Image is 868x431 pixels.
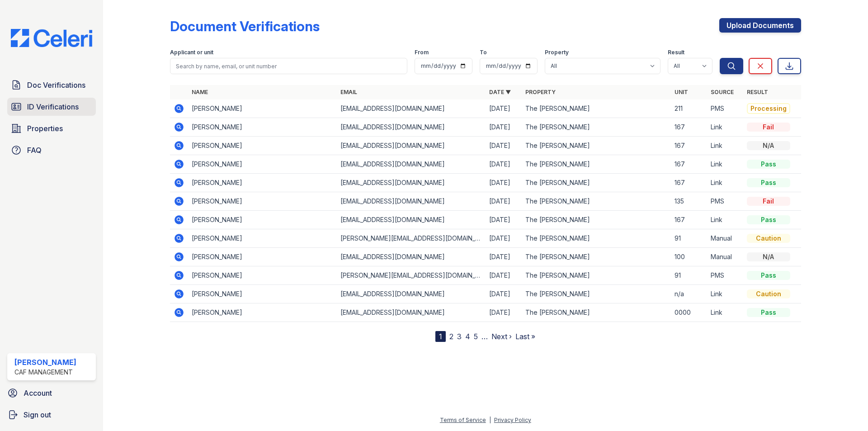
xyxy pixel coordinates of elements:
td: [DATE] [486,137,522,155]
td: The [PERSON_NAME] [522,155,670,174]
a: FAQ [7,141,96,159]
td: The [PERSON_NAME] [522,266,670,285]
td: The [PERSON_NAME] [522,118,670,137]
img: CE_Logo_Blue-a8612792a0a2168367f1c8372b55b34899dd931a85d93a1a3d3e32e68fde9ad4.png [4,29,99,47]
td: [PERSON_NAME] [188,192,337,211]
div: 1 [435,331,446,342]
div: Fail [747,197,790,206]
td: [DATE] [486,192,522,211]
td: [DATE] [486,155,522,174]
span: FAQ [27,145,42,156]
td: [PERSON_NAME][EMAIL_ADDRESS][DOMAIN_NAME] [337,266,486,285]
td: [PERSON_NAME] [188,155,337,174]
td: The [PERSON_NAME] [522,137,670,155]
a: Name [192,89,208,95]
div: Processing [747,103,790,114]
td: [PERSON_NAME][EMAIL_ADDRESS][DOMAIN_NAME] [337,229,486,248]
td: [EMAIL_ADDRESS][DOMAIN_NAME] [337,155,486,174]
a: 3 [457,332,462,341]
a: 2 [449,332,453,341]
td: The [PERSON_NAME] [522,192,670,211]
a: Sign out [4,406,99,424]
td: 100 [671,248,707,266]
td: 167 [671,155,707,174]
td: [PERSON_NAME] [188,99,337,118]
td: The [PERSON_NAME] [522,174,670,192]
td: Link [707,155,743,174]
span: Doc Verifications [27,80,85,90]
a: ID Verifications [7,98,96,116]
td: Link [707,211,743,229]
span: … [481,331,488,342]
a: Next › [491,332,512,341]
td: [PERSON_NAME] [188,174,337,192]
a: Email [340,89,357,95]
td: Link [707,137,743,155]
a: Terms of Service [440,417,486,423]
a: Last » [515,332,535,341]
td: [EMAIL_ADDRESS][DOMAIN_NAME] [337,248,486,266]
a: Source [711,89,734,95]
td: Manual [707,229,743,248]
td: [DATE] [486,266,522,285]
td: 0000 [671,303,707,322]
label: From [415,49,429,56]
td: [EMAIL_ADDRESS][DOMAIN_NAME] [337,211,486,229]
a: Privacy Policy [494,417,531,423]
span: Account [24,388,52,398]
div: Pass [747,271,790,280]
div: Document Verifications [170,18,320,34]
td: [PERSON_NAME] [188,229,337,248]
td: The [PERSON_NAME] [522,211,670,229]
td: The [PERSON_NAME] [522,99,670,118]
span: Sign out [24,409,51,420]
td: [EMAIL_ADDRESS][DOMAIN_NAME] [337,174,486,192]
td: [PERSON_NAME] [188,137,337,155]
td: PMS [707,99,743,118]
td: 167 [671,211,707,229]
td: 135 [671,192,707,211]
div: CAF Management [14,368,76,377]
a: 5 [474,332,478,341]
label: To [480,49,487,56]
td: 211 [671,99,707,118]
input: Search by name, email, or unit number [170,58,407,74]
td: 167 [671,118,707,137]
td: [PERSON_NAME] [188,248,337,266]
a: Properties [7,119,96,137]
a: Unit [675,89,688,95]
a: Result [747,89,768,95]
a: Account [4,384,99,402]
td: [DATE] [486,303,522,322]
td: 91 [671,266,707,285]
td: [PERSON_NAME] [188,303,337,322]
td: 167 [671,137,707,155]
div: Pass [747,178,790,187]
td: PMS [707,266,743,285]
div: Pass [747,215,790,224]
td: [DATE] [486,285,522,303]
td: [PERSON_NAME] [188,118,337,137]
td: [DATE] [486,248,522,266]
a: Upload Documents [719,18,801,33]
label: Applicant or unit [170,49,213,56]
td: 167 [671,174,707,192]
a: Doc Verifications [7,76,96,94]
td: [EMAIL_ADDRESS][DOMAIN_NAME] [337,192,486,211]
div: Pass [747,160,790,169]
td: [DATE] [486,174,522,192]
td: [EMAIL_ADDRESS][DOMAIN_NAME] [337,99,486,118]
td: [EMAIL_ADDRESS][DOMAIN_NAME] [337,137,486,155]
td: The [PERSON_NAME] [522,285,670,303]
td: The [PERSON_NAME] [522,303,670,322]
td: [DATE] [486,118,522,137]
td: The [PERSON_NAME] [522,229,670,248]
td: [DATE] [486,99,522,118]
div: Caution [747,289,790,298]
div: Fail [747,123,790,132]
td: [DATE] [486,211,522,229]
td: Link [707,118,743,137]
label: Result [668,49,684,56]
div: [PERSON_NAME] [14,357,76,368]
